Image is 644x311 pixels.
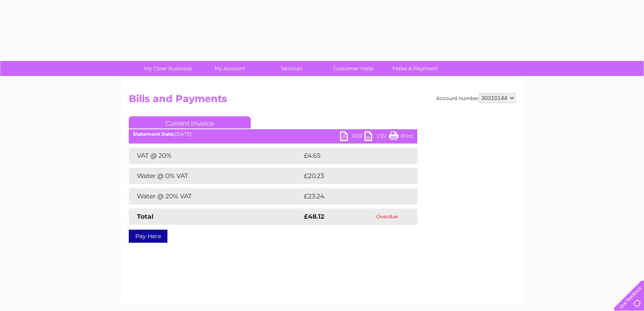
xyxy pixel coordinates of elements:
a: Pay Here [129,230,167,243]
a: Services [258,61,325,76]
td: VAT @ 20% [129,148,302,164]
td: £23.24 [302,188,401,204]
td: £20.23 [302,168,401,184]
b: Statement Date: [133,131,175,137]
a: Customer Help [320,61,387,76]
td: Overdue [358,209,417,225]
a: Make A Payment [382,61,449,76]
strong: £48.12 [304,213,324,220]
a: Current Invoice [129,116,251,128]
a: Print [389,131,413,143]
h2: Bills and Payments [129,93,516,109]
td: Water @ 20% VAT [129,188,302,204]
a: My Clear Business [134,61,202,76]
strong: Total [137,213,154,220]
a: PDF [340,131,364,143]
div: Account number [436,93,516,103]
div: [DATE] [129,131,417,137]
a: CSV [364,131,389,143]
td: Water @ 0% VAT [129,168,302,184]
td: £4.65 [302,148,398,164]
a: My Account [196,61,263,76]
